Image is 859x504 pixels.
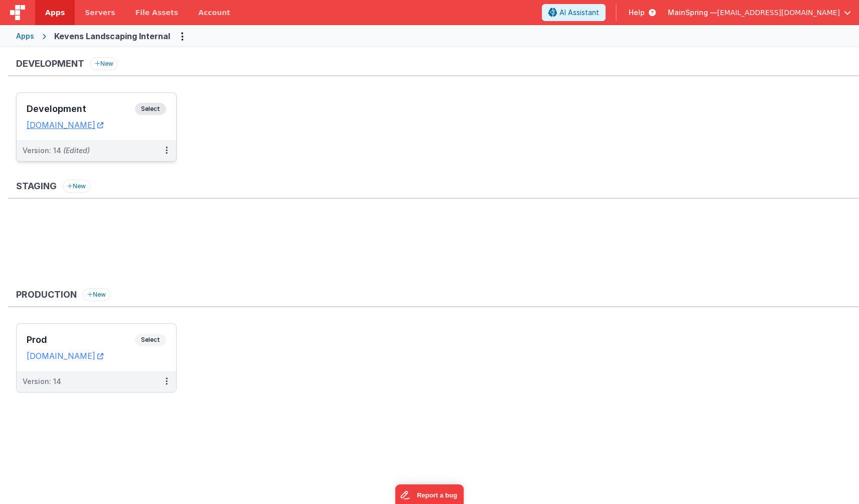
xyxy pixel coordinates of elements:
[63,180,90,193] button: New
[23,376,61,387] div: Version: 14
[668,8,717,18] span: MainSpring —
[27,120,103,130] a: [DOMAIN_NAME]
[16,59,84,69] h3: Development
[16,181,57,191] h3: Staging
[629,8,645,18] span: Help
[174,28,190,44] button: Options
[27,104,135,114] h3: Development
[23,146,90,156] div: Version: 14
[542,4,606,21] button: AI Assistant
[27,335,135,345] h3: Prod
[16,290,77,300] h3: Production
[45,8,65,18] span: Apps
[135,8,179,18] span: File Assets
[27,351,103,361] a: [DOMAIN_NAME]
[668,8,851,18] button: MainSpring — [EMAIL_ADDRESS][DOMAIN_NAME]
[63,146,90,155] span: (Edited)
[83,288,110,301] button: New
[85,8,115,18] span: Servers
[54,30,170,42] div: Kevens Landscaping Internal
[559,8,599,18] span: AI Assistant
[90,57,118,70] button: New
[16,31,34,41] div: Apps
[717,8,840,18] span: [EMAIL_ADDRESS][DOMAIN_NAME]
[135,103,166,115] span: Select
[135,334,166,346] span: Select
